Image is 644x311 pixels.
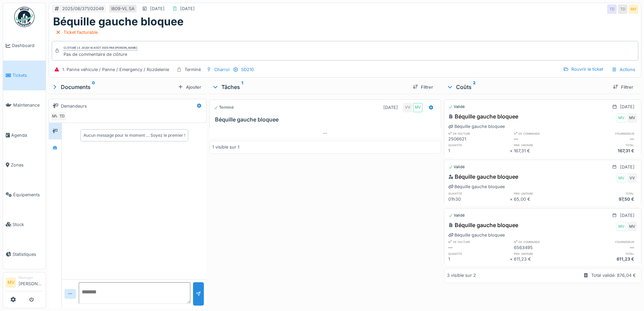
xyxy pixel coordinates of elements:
[607,4,617,14] div: TD
[61,103,87,109] div: Demandeurs
[410,83,436,92] div: Filtrer
[92,83,95,91] sup: 0
[448,173,518,181] div: Béquille gauche bloquee
[448,183,505,190] div: Béquille gauche bloquee
[214,105,234,110] div: Terminé
[111,5,135,12] div: I809-VL SA
[150,5,165,12] div: [DATE]
[3,90,46,120] a: Maintenance
[591,272,636,279] div: Total validé: 876,04 €
[214,66,230,73] div: Charroi
[448,164,465,170] div: Validé
[448,104,465,110] div: Validé
[575,148,637,154] div: 167,31 €
[575,136,637,142] div: —
[620,104,635,110] div: [DATE]
[3,209,46,239] a: Stock
[575,244,637,251] div: —
[448,221,518,229] div: Béquille gauche bloquee
[180,5,195,12] div: [DATE]
[215,116,438,123] h3: Béquille gauche bloquee
[62,66,169,73] div: 1. Panne véhicule / Panne / Emergency / Rozdelenie
[448,232,505,238] div: Béquille gauche bloquee
[447,272,476,279] div: 3 visible sur 2
[19,275,43,290] li: [PERSON_NAME]
[448,256,510,262] div: 1
[448,191,510,196] h6: quantité
[514,196,575,202] div: 65,00 €
[413,103,423,112] div: MV
[510,256,514,262] div: ×
[514,143,575,147] h6: prix unitaire
[13,102,43,108] span: Maintenance
[627,222,637,231] div: MV
[13,221,43,228] span: Stock
[620,164,635,170] div: [DATE]
[514,148,575,154] div: 167,31 €
[448,131,510,136] h6: n° de facture
[64,46,137,50] div: Clôturé le jeudi 14 août 2025 par [PERSON_NAME]
[3,120,46,150] a: Agenda
[627,113,637,123] div: MV
[62,5,104,12] div: 2025/08/371/02049
[84,132,185,138] div: Aucun message pour le moment … Soyez le premier !
[12,42,43,49] span: Dashboard
[212,83,407,91] div: Tâches
[403,103,412,112] div: VV
[50,112,60,121] div: MV
[241,66,254,73] div: SD210
[447,83,607,91] div: Coûts
[610,83,636,92] div: Filtrer
[575,143,637,147] h6: total
[448,112,518,120] div: Béquille gauche bloquee
[3,180,46,209] a: Équipements
[383,104,398,111] div: [DATE]
[13,192,43,198] span: Équipements
[11,132,43,138] span: Agenda
[6,277,16,288] li: MV
[617,173,626,183] div: MV
[448,213,465,218] div: Validé
[560,65,606,74] div: Rouvrir le ticket
[3,61,46,90] a: Tickets
[57,112,67,121] div: TD
[53,15,184,28] h1: Béquille gauche bloquee
[575,240,637,244] h6: fournisseur
[11,162,43,168] span: Zones
[514,131,575,136] h6: n° de commande
[617,222,626,231] div: MV
[13,72,43,79] span: Tickets
[3,31,46,61] a: Dashboard
[175,83,204,92] div: Ajouter
[575,256,637,262] div: 611,23 €
[448,123,505,130] div: Béquille gauche bloquee
[448,143,510,147] h6: quantité
[510,196,514,202] div: ×
[64,29,98,36] div: Ticket facturable
[514,136,575,142] div: —
[448,148,510,154] div: 1
[617,113,626,123] div: MV
[510,148,514,154] div: ×
[448,244,510,251] div: —
[14,7,34,27] img: Badge_color-CXgf-gQk.svg
[448,196,510,202] div: 01h30
[609,65,638,74] div: Actions
[3,239,46,269] a: Statistiques
[448,251,510,256] h6: quantité
[514,191,575,196] h6: prix unitaire
[448,240,510,244] h6: n° de facture
[620,212,635,219] div: [DATE]
[473,83,476,91] sup: 2
[514,251,575,256] h6: prix unitaire
[514,256,575,262] div: 611,23 €
[575,191,637,196] h6: total
[627,173,637,183] div: VV
[212,144,239,150] div: 1 visible sur 1
[575,196,637,202] div: 97,50 €
[514,244,575,251] div: 6563495
[575,251,637,256] h6: total
[514,240,575,244] h6: n° de commande
[19,275,43,280] div: Manager
[3,150,46,180] a: Zones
